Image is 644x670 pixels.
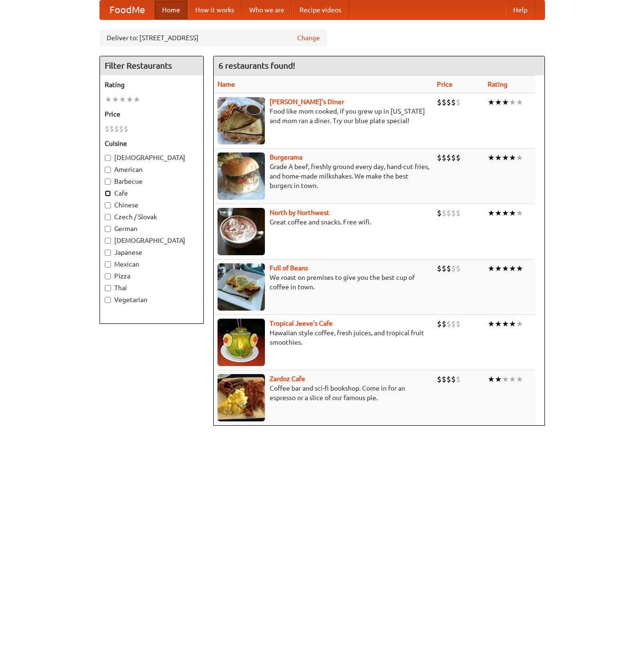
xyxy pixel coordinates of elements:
[218,61,295,70] ng-pluralize: 6 restaurants found!
[451,152,456,163] li: $
[488,374,495,384] li: ★
[105,94,112,105] li: ★
[509,319,516,329] li: ★
[446,152,451,163] li: $
[100,29,327,46] div: Deliver to: [STREET_ADDRESS]
[105,109,199,119] h5: Price
[451,319,456,329] li: $
[105,226,111,232] input: German
[270,98,344,106] a: [PERSON_NAME]'s Diner
[270,209,329,216] a: North by Northwest
[188,0,242,19] a: How it works
[516,152,523,163] li: ★
[446,319,451,329] li: $
[105,271,199,281] label: Pizza
[495,374,502,384] li: ★
[509,374,516,384] li: ★
[437,374,442,384] li: $
[105,224,199,233] label: German
[437,319,442,329] li: $
[297,33,320,43] a: Change
[488,97,495,107] li: ★
[218,80,235,88] a: Name
[105,297,111,303] input: Vegetarian
[218,263,265,311] img: beans.jpg
[218,97,265,144] img: sallys.jpg
[516,208,523,218] li: ★
[270,153,302,161] a: Burgerama
[488,80,508,88] a: Rating
[119,94,126,105] li: ★
[516,263,523,274] li: ★
[292,0,349,19] a: Recipe videos
[270,264,308,272] b: Full of Beans
[451,97,456,107] li: $
[502,152,509,163] li: ★
[502,208,509,218] li: ★
[495,319,502,329] li: ★
[270,375,305,383] a: Zardoz Cafe
[502,263,509,274] li: ★
[105,273,111,279] input: Pizza
[451,374,456,384] li: $
[488,152,495,163] li: ★
[105,259,199,269] label: Mexican
[112,94,119,105] li: ★
[456,152,461,163] li: $
[218,328,429,347] p: Hawaiian style coffee, fresh juices, and tropical fruit smoothies.
[456,374,461,384] li: $
[105,283,199,293] label: Thai
[509,97,516,107] li: ★
[456,208,461,218] li: $
[516,319,523,329] li: ★
[502,374,509,384] li: ★
[105,236,199,245] label: [DEMOGRAPHIC_DATA]
[488,319,495,329] li: ★
[442,97,446,107] li: $
[105,139,199,148] h5: Cuisine
[516,374,523,384] li: ★
[437,152,442,163] li: $
[509,152,516,163] li: ★
[218,384,429,402] p: Coffee bar and sci-fi bookshop. Come in for an espresso or a slice of our famous pie.
[105,248,199,257] label: Japanese
[218,208,265,255] img: north.jpg
[495,97,502,107] li: ★
[124,124,128,134] li: $
[105,285,111,291] input: Thai
[105,214,111,220] input: Czech / Slovak
[218,162,429,190] p: Grade A beef, freshly ground every day, hand-cut fries, and home-made milkshakes. We make the bes...
[105,190,111,197] input: Cafe
[105,177,199,186] label: Barbecue
[105,238,111,244] input: [DEMOGRAPHIC_DATA]
[437,97,442,107] li: $
[218,273,429,292] p: We roast on premises to give you the best cup of coffee in town.
[502,97,509,107] li: ★
[105,124,109,134] li: $
[506,0,535,19] a: Help
[437,208,442,218] li: $
[114,124,119,134] li: $
[100,0,154,19] a: FoodMe
[456,97,461,107] li: $
[218,319,265,366] img: jeeves.jpg
[446,374,451,384] li: $
[270,320,333,327] b: Tropical Jeeve's Cafe
[442,263,446,274] li: $
[509,208,516,218] li: ★
[126,94,133,105] li: ★
[105,179,111,185] input: Barbecue
[105,200,199,210] label: Chinese
[154,0,188,19] a: Home
[442,319,446,329] li: $
[495,152,502,163] li: ★
[456,319,461,329] li: $
[446,97,451,107] li: $
[105,188,199,198] label: Cafe
[502,319,509,329] li: ★
[442,374,446,384] li: $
